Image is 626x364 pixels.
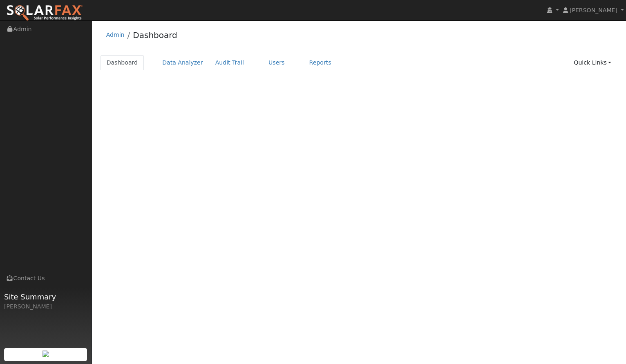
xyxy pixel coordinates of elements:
a: Dashboard [133,30,177,40]
div: [PERSON_NAME] [4,302,87,311]
a: Audit Trail [209,55,250,70]
a: Data Analyzer [156,55,209,70]
img: retrieve [42,351,49,357]
a: Quick Links [568,55,617,70]
img: SolarFax [6,4,83,22]
span: Site Summary [4,291,87,302]
a: Users [262,55,291,70]
a: Dashboard [101,55,144,70]
a: Reports [303,55,338,70]
a: Admin [106,31,125,38]
span: [PERSON_NAME] [570,7,617,13]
